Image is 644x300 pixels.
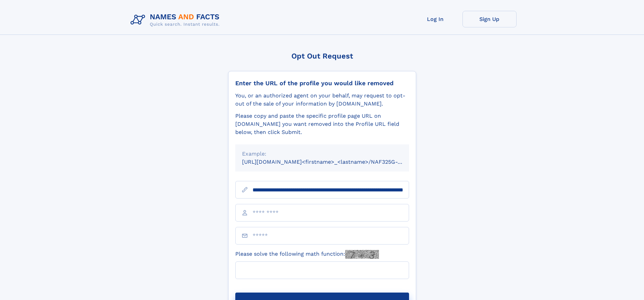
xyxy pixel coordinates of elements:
[462,11,517,27] a: Sign Up
[235,112,409,136] div: Please copy and paste the specific profile page URL on [DOMAIN_NAME] you want removed into the Pr...
[228,52,416,60] div: Opt Out Request
[242,159,422,165] small: [URL][DOMAIN_NAME]<firstname>_<lastname>/NAF325G-xxxxxxxx
[235,92,409,108] div: You, or an authorized agent on your behalf, may request to opt-out of the sale of your informatio...
[408,11,462,27] a: Log In
[235,79,409,87] div: Enter the URL of the profile you would like removed
[128,11,225,29] img: Logo Names and Facts
[235,250,379,259] label: Please solve the following math function:
[242,150,402,158] div: Example:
